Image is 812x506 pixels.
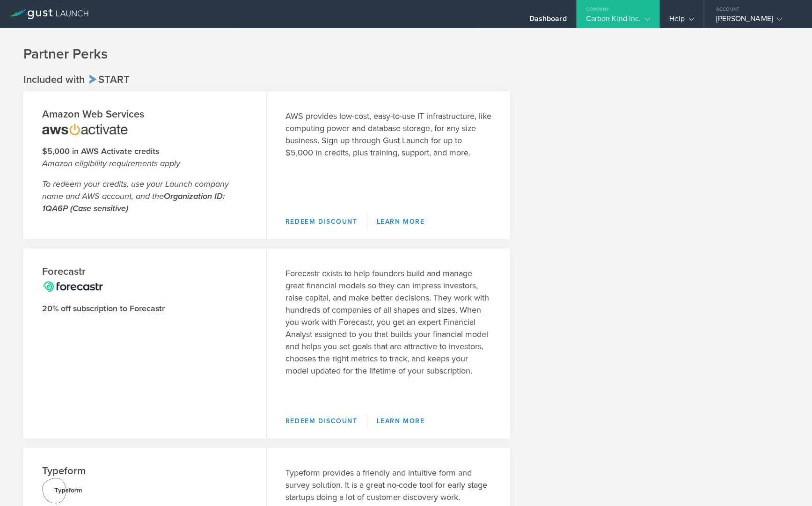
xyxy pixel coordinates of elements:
[42,303,165,314] strong: 20% off subscription to Forecastr
[42,464,248,478] h2: Typeform
[88,73,130,86] span: Start
[42,146,159,156] strong: $5,000 in AWS Activate credits
[42,158,180,169] em: Amazon eligibility requirements apply
[42,108,248,121] h2: Amazon Web Services
[42,279,104,293] img: forecastr-logo
[23,45,789,64] h1: Partner Perks
[285,110,491,159] p: AWS provides low-cost, easy-to-use IT infrastructure, like computing power and database storage, ...
[765,461,812,506] iframe: Chat Widget
[285,267,491,377] p: Forecastr exists to help founders build and manage great financial models so they can impress inv...
[367,413,434,429] a: Learn More
[367,214,434,230] a: Learn More
[42,265,248,279] h2: Forecastr
[529,14,567,28] div: Dashboard
[42,478,82,504] img: typeform-logo
[285,214,367,230] a: Redeem Discount
[586,14,651,28] div: Carbon Kind Inc.
[716,14,796,28] div: [PERSON_NAME]
[42,121,128,135] img: amazon-web-services-logo
[285,413,367,429] a: Redeem Discount
[42,179,229,213] em: To redeem your credits, use your Launch company name and AWS account, and the
[23,73,85,86] span: Included with
[670,14,695,28] div: Help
